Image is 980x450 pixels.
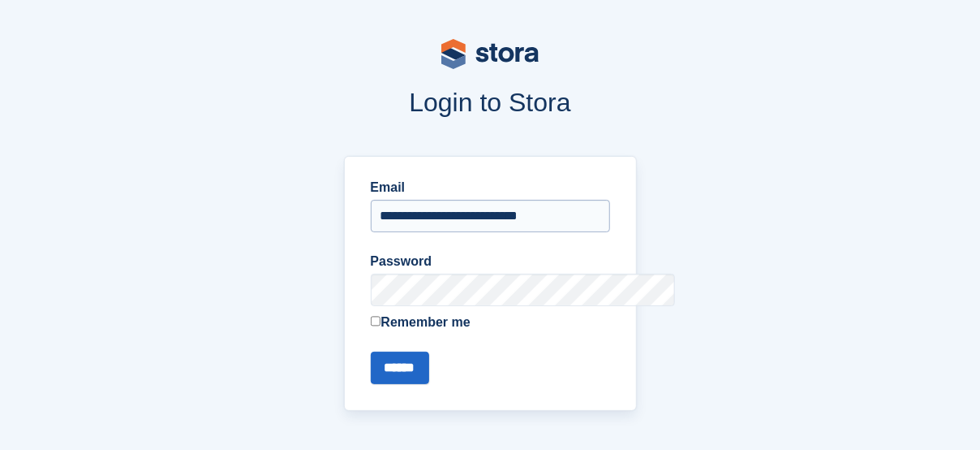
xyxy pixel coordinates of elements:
[371,178,610,197] label: Email
[371,252,610,271] label: Password
[371,313,610,332] label: Remember me
[441,39,539,69] img: stora-logo-53a41332b3708ae10de48c4981b4e9114cc0af31d8433b30ea865607fb682f29.svg
[371,316,381,327] input: Remember me
[125,88,855,117] h1: Login to Stora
